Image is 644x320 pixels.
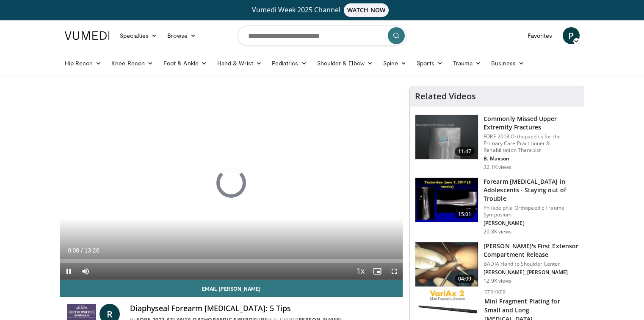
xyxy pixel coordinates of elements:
h3: [PERSON_NAME]'s First Extensor Compartment Release [484,242,579,259]
a: Vumedi Week 2025 ChannelWATCH NOW [66,3,578,17]
a: Browse [162,27,201,44]
p: 32.1K views [484,164,511,171]
span: 0:00 [68,247,79,254]
a: Foot & Ankle [158,55,212,72]
span: 15:01 [455,210,475,219]
a: Trauma [448,55,486,72]
a: Knee Recon [106,55,158,72]
video-js: Video Player [60,86,403,280]
a: Sports [412,55,448,72]
a: Hand & Wrist [212,55,267,72]
button: Mute [77,263,94,280]
a: 11:47 Commonly Missed Upper Extremity Fractures FORE 2018 Orthopaedics for the Primary Care Pract... [415,115,579,171]
h4: Related Videos [415,91,476,101]
a: Email [PERSON_NAME] [60,280,403,297]
img: b2c65235-e098-4cd2-ab0f-914df5e3e270.150x105_q85_crop-smart_upscale.jpg [415,115,478,159]
p: Philadelphia Orthopaedic Trauma Symposium [484,205,579,218]
a: Favorites [522,27,558,44]
a: Hip Recon [60,55,107,72]
a: 04:09 [PERSON_NAME]'s First Extensor Compartment Release BADIA Hand to Shoulder Center [PERSON_NA... [415,242,579,287]
h3: Forearm [MEDICAL_DATA] in Adolescents - Staying out of Trouble [484,177,579,203]
a: Stryker [484,289,506,296]
button: Fullscreen [386,263,403,280]
h3: Commonly Missed Upper Extremity Fractures [484,115,579,132]
img: VuMedi Logo [65,31,110,40]
span: WATCH NOW [344,3,389,17]
button: Pause [60,263,77,280]
span: 04:09 [455,275,475,283]
img: O0cEsGv5RdudyPNn4xMDoxOjBzMTt2bJ_1.150x105_q85_crop-smart_upscale.jpg [415,242,478,286]
h4: Diaphyseal Forearm [MEDICAL_DATA]: 5 Tips [130,304,396,313]
a: 15:01 Forearm [MEDICAL_DATA] in Adolescents - Staying out of Trouble Philadelphia Orthopaedic Tra... [415,177,579,235]
div: Progress Bar [60,259,403,263]
p: FORE 2018 Orthopaedics for the Primary Care Practitioner & Rehabilitation Therapist [484,133,579,154]
a: Spine [378,55,412,72]
p: 12.9K views [484,278,511,284]
a: P [563,27,580,44]
a: Shoulder & Elbow [312,55,378,72]
a: Pediatrics [267,55,312,72]
span: 13:26 [84,247,99,254]
p: BADIA Hand to Shoulder Center [484,261,579,267]
p: 20.8K views [484,228,511,235]
button: Playback Rate [352,263,369,280]
p: [PERSON_NAME], [PERSON_NAME] [484,269,579,276]
a: Specialties [115,27,163,44]
input: Search topics, interventions [238,25,407,46]
span: 11:47 [455,147,475,156]
span: / [81,247,83,254]
p: B. Maxson [484,155,579,162]
img: 25619031-145e-4c60-a054-82f5ddb5a1ab.150x105_q85_crop-smart_upscale.jpg [415,178,478,222]
p: [PERSON_NAME] [484,220,579,227]
button: Enable picture-in-picture mode [369,263,386,280]
a: Business [486,55,529,72]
